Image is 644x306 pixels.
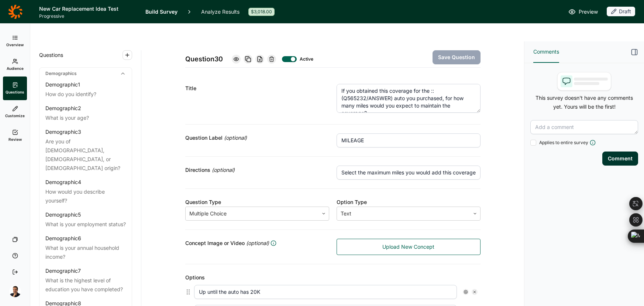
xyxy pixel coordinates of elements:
div: Active [300,56,311,62]
div: Demographics [39,68,132,79]
span: Question 30 [185,54,223,64]
div: $3,018.00 [248,8,275,16]
h1: New Car Replacement Idea Test [39,4,137,13]
span: Preview [579,7,598,16]
div: Remove [472,289,478,295]
div: Title [185,84,329,93]
div: Concept Image or Video [185,239,329,248]
p: This survey doesn't have any comments yet. Yours will be the first! [530,93,638,111]
div: What is your age? [45,113,126,122]
span: (optional) [212,166,235,174]
a: Audience [3,53,27,76]
span: Questions [6,89,24,95]
div: Options [185,273,481,282]
a: Customize [3,100,27,124]
img: amg06m4ozjtcyqqhuw5b.png [9,285,21,297]
div: Are you of [DEMOGRAPHIC_DATA], [DEMOGRAPHIC_DATA], or [DEMOGRAPHIC_DATA] origin? [45,137,126,173]
span: (optional) [224,133,247,142]
div: How do you identify? [45,90,126,99]
div: Option Type [337,198,481,207]
div: How would you describe yourself? [45,187,126,205]
div: Demographic 2 [45,105,81,112]
div: Directions [185,166,329,174]
div: What is the highest level of education you have completed? [45,276,126,294]
span: Upload New Concept [382,243,434,251]
div: Demographic 1 [45,81,80,88]
div: Demographic 3 [45,128,81,136]
div: What is your employment status? [45,220,126,229]
div: Question Type [185,198,329,207]
div: Demographic 6 [45,235,81,242]
span: Audience [7,66,24,71]
div: Demographic 5 [45,211,81,218]
a: Preview [568,7,598,16]
span: Comments [533,47,559,56]
a: Questions [3,76,27,100]
span: Review [8,137,22,142]
button: Save Question [433,50,481,64]
span: Overview [6,42,24,47]
span: Progressive [39,13,137,19]
button: Comment [602,152,638,166]
textarea: If you obtained this coverage for the ::(Q565232/ANSWER) auto you purchased, for how many miles w... [337,84,481,113]
div: What is your annual household income? [45,244,126,261]
span: Applies to entire survey [539,140,588,146]
a: Review [3,124,27,147]
span: (optional) [246,239,269,248]
div: Delete [267,55,276,64]
div: Settings [463,289,469,295]
a: Overview [3,29,27,53]
button: Comments [533,41,559,63]
div: Draft [607,7,635,16]
div: Demographic 4 [45,178,81,186]
button: Draft [607,7,635,17]
span: Questions [39,51,63,59]
div: Demographic 7 [45,267,81,275]
span: Customize [5,113,25,118]
div: Question Label [185,133,329,142]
